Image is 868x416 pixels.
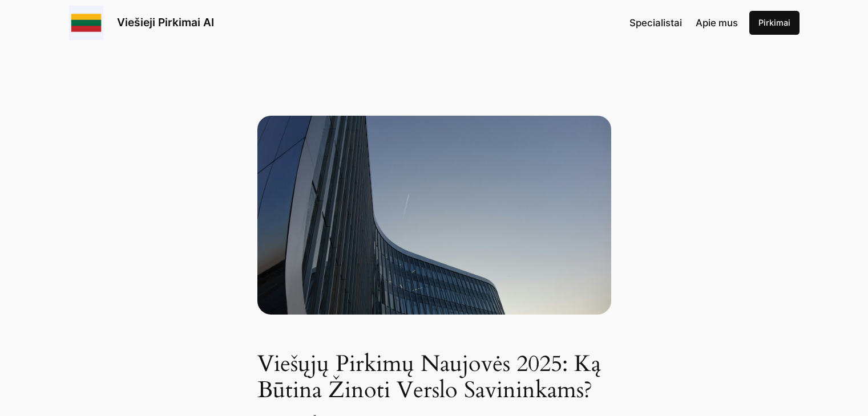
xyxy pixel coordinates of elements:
a: Specialistai [629,15,682,30]
a: Pirkimai [749,11,800,35]
nav: Navigation [629,15,738,30]
a: Viešieji Pirkimai AI [117,15,214,29]
a: Apie mus [696,15,738,30]
img: Viešieji pirkimai logo [69,6,103,40]
span: Specialistai [629,17,682,28]
h1: Viešųjų Pirkimų Naujovės 2025: Ką Būtina Žinoti Verslo Savininkams? [257,351,611,403]
span: Apie mus [696,17,738,28]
